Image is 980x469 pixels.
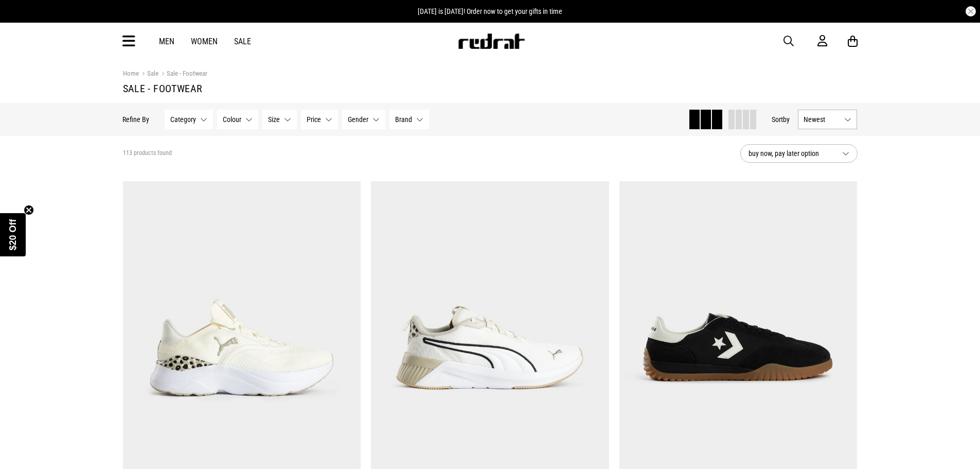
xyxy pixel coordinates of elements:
[301,110,338,129] button: Price
[165,110,213,129] button: Category
[234,37,251,46] a: Sale
[218,110,259,129] button: Colour
[307,115,322,124] span: Price
[123,82,858,95] h1: Sale - Footwear
[390,110,430,129] button: Brand
[171,115,197,124] span: Category
[798,110,858,129] button: Newest
[740,144,858,163] button: buy now, pay later option
[123,70,139,77] a: Home
[8,219,18,250] span: $20 Off
[418,7,562,15] span: [DATE] is [DATE]! Order now to get your gifts in time
[159,37,174,46] a: Men
[348,115,369,124] span: Gender
[139,70,158,79] a: Sale
[457,33,525,49] img: Redrat logo
[783,115,790,124] span: by
[223,115,242,124] span: Colour
[123,115,150,124] p: Refine By
[263,110,297,129] button: Size
[123,149,172,158] span: 113 products found
[191,37,218,46] a: Women
[24,205,34,215] button: Close teaser
[396,115,413,124] span: Brand
[772,113,790,126] button: Sortby
[269,115,280,124] span: Size
[158,70,207,79] a: Sale - Footwear
[804,115,841,124] span: Newest
[749,147,834,160] span: buy now, pay later option
[343,110,386,129] button: Gender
